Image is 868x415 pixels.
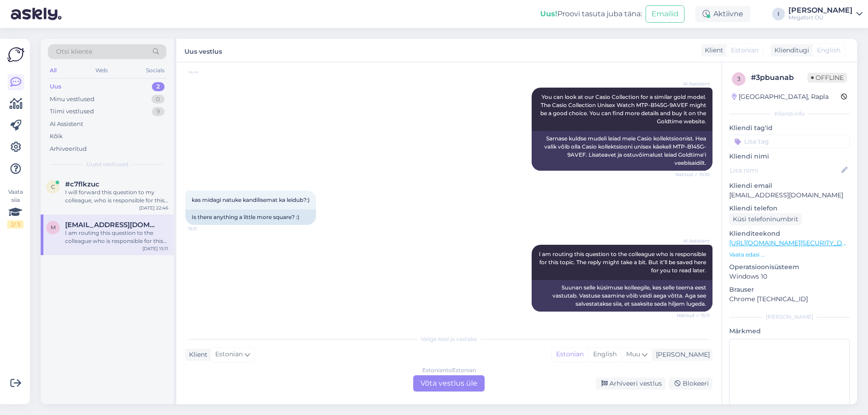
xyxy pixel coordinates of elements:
div: Valige keel ja vastake [185,335,712,343]
div: All [48,65,58,76]
div: [PERSON_NAME] [652,350,710,359]
span: 3 [737,75,741,82]
span: Estonian [731,46,759,55]
a: [PERSON_NAME]Megafort OÜ [788,7,863,21]
div: Megafort OÜ [788,14,853,21]
a: [URL][DOMAIN_NAME][SECURITY_DATA] [729,239,857,247]
div: Kõik [50,132,63,141]
p: Vaata edasi ... [729,251,850,259]
img: Askly Logo [7,46,24,63]
div: English [588,348,621,361]
span: Offline [807,73,847,83]
p: Kliendi telefon [729,204,850,213]
p: Märkmed [729,326,850,336]
span: Muu [626,350,640,358]
div: [PERSON_NAME] [729,313,850,321]
div: Kliendi info [729,110,850,118]
div: [GEOGRAPHIC_DATA], Rapla [732,92,829,102]
span: English [817,46,840,55]
div: Estonian [552,348,588,361]
span: 15:10 [188,68,222,75]
span: #c7flkzuc [65,180,99,188]
span: AI Assistent [676,238,710,244]
div: [DATE] 15:11 [142,245,168,252]
span: I am routing this question to the colleague who is responsible for this topic. The reply might ta... [539,251,708,274]
span: 15:11 [188,225,222,232]
div: Küsi telefoninumbrit [729,213,802,225]
div: Võta vestlus üle [413,375,485,392]
div: Klienditugi [771,46,809,55]
div: AI Assistent [50,120,83,129]
p: Kliendi tag'id [729,123,850,133]
div: Web [94,65,109,76]
b: Uus! [540,9,557,18]
span: Nähtud ✓ 15:10 [675,171,710,178]
span: Uued vestlused [86,160,128,168]
span: Estonian [215,350,243,359]
div: Vaata siia [7,188,24,228]
p: Chrome [TECHNICAL_ID] [729,294,850,304]
span: mariette7.mikkus@gmail.com [65,221,159,229]
p: Kliendi nimi [729,152,850,161]
span: AI Assistent [676,80,710,87]
div: Arhiveeritud [50,145,87,154]
div: Suunan selle küsimuse kolleegile, kes selle teema eest vastutab. Vastuse saamine võib veidi aega ... [532,280,712,312]
p: Windows 10 [729,272,850,281]
div: [DATE] 22:46 [139,205,168,211]
span: Otsi kliente [56,47,92,56]
span: c [51,183,55,190]
p: Kliendi email [729,181,850,191]
p: Operatsioonisüsteem [729,262,850,272]
div: Klient [185,350,208,359]
div: Estonian to Estonian [422,366,476,374]
div: Arhiveeri vestlus [596,378,665,390]
p: Klienditeekond [729,229,850,238]
div: Klient [701,46,723,55]
div: Proovi tasuta juba täna: [540,9,642,19]
div: 0 [151,95,165,104]
div: 9 [152,107,165,116]
div: Aktiivne [695,6,750,22]
div: I am routing this question to the colleague who is responsible for this topic. The reply might ta... [65,229,168,245]
div: Minu vestlused [50,95,94,104]
p: [EMAIL_ADDRESS][DOMAIN_NAME] [729,191,850,200]
p: Brauser [729,285,850,294]
div: I will forward this question to my colleague, who is responsible for this. The reply will be here... [65,188,168,205]
div: I [772,8,785,20]
div: Is there anything a little more square? :) [185,210,316,225]
div: Socials [144,65,166,76]
div: Sarnase kuldse mudeli leiad meie Casio kollektsioonist. Hea valik võib olla Casio kollektsiooni u... [532,131,712,171]
button: Emailid [646,5,684,23]
span: You can look at our Casio Collection for a similar gold model. The Casio Collection Unisex Watch ... [540,93,708,125]
div: Tiimi vestlused [50,107,94,116]
div: [PERSON_NAME] [788,7,853,14]
span: kas midagi natuke kandilisemat ka leidub?:) [192,196,310,203]
input: Lisa nimi [730,165,840,175]
div: # 3pbuanab [751,72,807,83]
label: Uus vestlus [184,44,222,56]
div: Blokeeri [669,378,712,390]
div: 2 [152,82,165,91]
div: Uus [50,82,61,91]
span: m [51,224,56,231]
span: Nähtud ✓ 15:11 [676,312,710,319]
div: 2 / 3 [7,220,24,228]
input: Lisa tag [729,135,850,148]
